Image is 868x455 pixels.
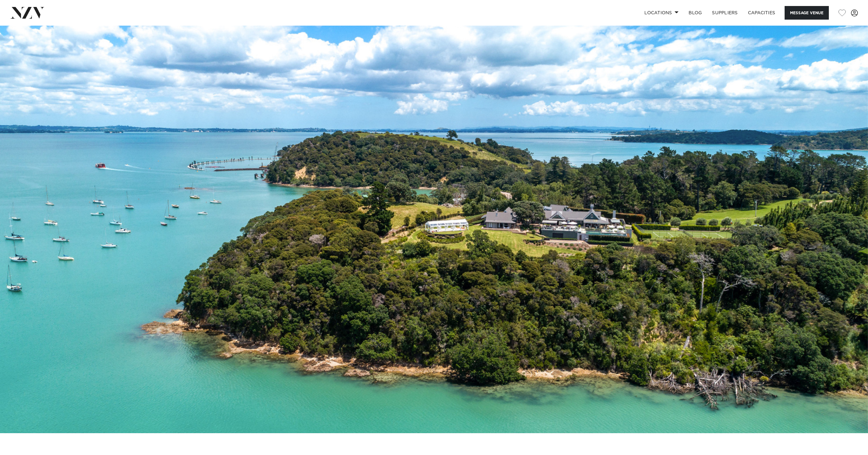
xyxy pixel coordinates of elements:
[639,6,684,20] a: Locations
[707,6,743,20] a: SUPPLIERS
[684,6,707,20] a: BLOG
[10,7,45,18] img: nzv-logo.png
[743,6,781,20] a: Capacities
[785,6,829,20] button: Message Venue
